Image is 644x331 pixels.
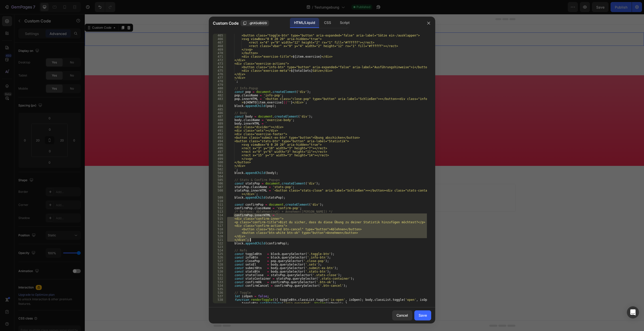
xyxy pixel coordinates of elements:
[213,58,226,62] div: 472
[223,185,258,189] span: inspired by CRO experts
[419,313,427,318] div: Save
[213,129,226,132] div: 491
[213,266,226,270] div: 529
[213,287,226,291] div: 535
[265,178,291,184] div: Generate layout
[213,168,226,171] div: 502
[213,69,226,72] div: 475
[213,108,226,111] div: 485
[213,224,226,228] div: 517
[213,206,226,210] div: 512
[414,310,431,320] button: Save
[213,220,226,224] div: 516
[213,62,226,65] div: 473
[627,306,639,318] div: Open Intercom Messenger
[290,18,319,28] div: HTML/Liquid
[213,146,226,150] div: 496
[213,136,226,139] div: 493
[298,185,336,189] span: then drag & drop elements
[213,256,226,259] div: 526
[213,72,226,76] div: 476
[213,235,226,238] div: 520
[213,37,226,41] div: 466
[320,18,335,28] div: CSS
[213,189,226,196] div: 508
[213,20,238,26] span: Custom Code
[213,122,226,125] div: 489
[213,161,226,164] div: 500
[213,280,226,284] div: 533
[213,154,226,157] div: 498
[213,115,226,118] div: 487
[213,185,226,189] div: 507
[213,259,226,263] div: 527
[396,313,408,318] div: Cancel
[213,125,226,129] div: 490
[213,182,226,185] div: 506
[213,263,226,266] div: 528
[213,298,226,305] div: 538
[213,231,226,235] div: 519
[6,11,28,16] div: Custom Code
[213,164,226,168] div: 501
[213,80,226,83] div: 478
[213,44,226,48] div: 468
[336,18,353,28] div: Script
[213,178,226,182] div: 505
[213,196,226,199] div: 509
[213,94,226,97] div: 482
[213,76,226,80] div: 477
[213,203,226,206] div: 511
[213,65,226,69] div: 474
[213,228,226,231] div: 518
[213,245,226,249] div: 523
[213,139,226,143] div: 494
[213,90,226,94] div: 481
[264,185,291,189] span: from URL or image
[213,295,226,298] div: 537
[213,51,226,55] div: 470
[213,284,226,287] div: 534
[213,83,226,87] div: 479
[213,217,226,220] div: 515
[213,132,226,136] div: 492
[213,87,226,90] div: 480
[213,34,226,37] div: 465
[213,249,226,252] div: 524
[240,20,269,26] button: .ghXGoBiG5I
[249,21,267,25] span: .ghXGoBiG5I
[213,199,226,203] div: 510
[213,41,226,44] div: 467
[213,213,226,217] div: 514
[213,238,226,242] div: 521
[213,270,226,273] div: 530
[213,175,226,178] div: 504
[213,291,226,295] div: 536
[213,252,226,256] div: 525
[213,273,226,277] div: 531
[213,55,226,58] div: 471
[213,242,226,245] div: 522
[392,310,412,320] button: Cancel
[213,111,226,115] div: 486
[5,36,554,41] p: Publish the page to see the content.
[268,167,292,172] span: Add section
[302,178,333,184] div: Add blank section
[5,22,554,28] p: Publish the page to see the content.
[213,97,226,104] div: 483
[213,210,226,213] div: 513
[213,277,226,280] div: 532
[213,104,226,108] div: 484
[213,118,226,122] div: 488
[213,157,226,161] div: 499
[213,48,226,51] div: 469
[225,178,256,184] div: Choose templates
[213,143,226,146] div: 495
[213,150,226,154] div: 497
[213,171,226,175] div: 503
